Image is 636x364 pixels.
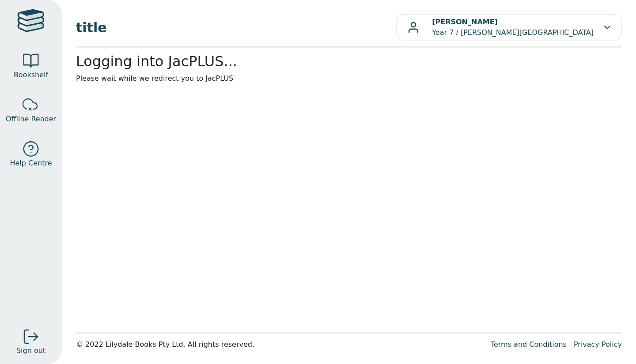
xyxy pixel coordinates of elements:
span: Sign out [16,345,45,356]
span: Help Centre [10,158,52,169]
a: Privacy Policy [574,340,622,349]
p: Please wait while we redirect you to JacPLUS [76,73,622,84]
b: [PERSON_NAME] [432,18,498,26]
span: Offline Reader [6,114,56,124]
h2: Logging into JacPLUS... [76,53,622,70]
p: Year 7 / [PERSON_NAME][GEOGRAPHIC_DATA] [432,17,594,38]
div: © 2022 Lilydale Books Pty Ltd. All rights reserved. [76,339,484,350]
span: Bookshelf [14,70,48,80]
span: title [76,18,396,38]
a: Terms and Conditions [491,340,567,349]
button: [PERSON_NAME]Year 7 / [PERSON_NAME][GEOGRAPHIC_DATA] [396,14,622,41]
